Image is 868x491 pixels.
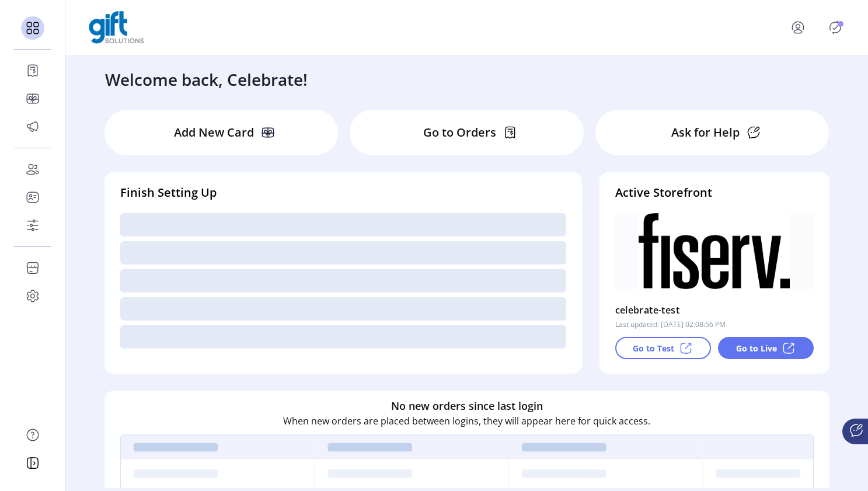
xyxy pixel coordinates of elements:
p: When new orders are placed between logins, they will appear here for quick access. [283,414,650,428]
p: Last updated: [DATE] 02:08:56 PM [615,319,726,330]
button: menu [775,13,826,41]
p: Go to Test [633,342,674,354]
p: Add New Card [174,124,254,141]
h6: No new orders since last login [391,398,543,414]
p: Ask for Help [671,124,740,141]
h4: Active Storefront [615,184,814,201]
img: logo [89,11,144,44]
h4: Finish Setting Up [120,184,566,201]
button: Publisher Panel [826,18,845,37]
p: Go to Live [736,342,777,354]
p: Go to Orders [423,124,496,141]
h3: Welcome back, Celebrate! [105,67,308,92]
p: celebrate-test [615,301,680,319]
